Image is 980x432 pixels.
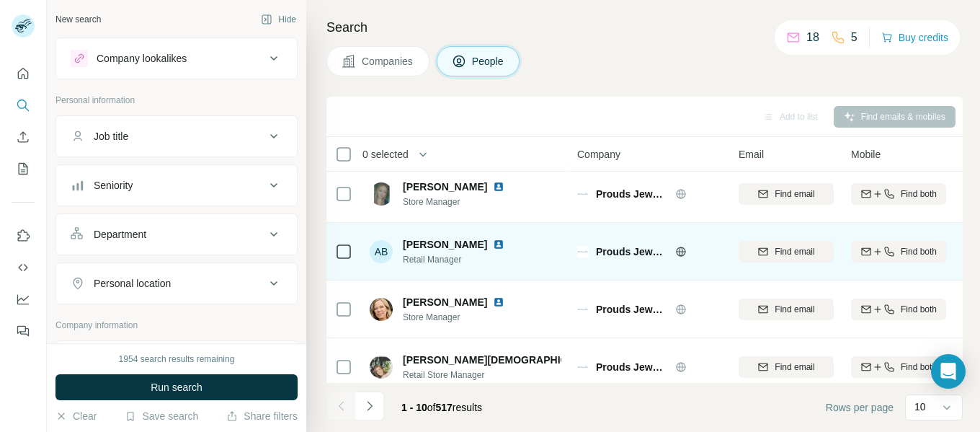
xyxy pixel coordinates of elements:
[403,295,487,309] span: [PERSON_NAME]
[401,402,427,413] span: 1 - 10
[851,147,881,162] span: Mobile
[403,369,561,382] span: Retail Store Manager
[55,94,298,107] p: Personal information
[55,409,97,423] button: Clear
[370,182,393,206] img: Avatar
[326,17,963,38] h4: Search
[94,227,146,242] div: Department
[362,54,414,69] span: Companies
[851,29,857,46] p: 5
[806,29,819,46] p: 18
[370,298,393,321] img: Avatar
[12,156,35,182] button: My lists
[436,402,453,413] span: 517
[55,319,298,332] p: Company information
[12,124,35,150] button: Enrich CSV
[596,360,668,374] span: Prouds Jewellers
[94,276,171,291] div: Personal location
[577,188,589,200] img: Logo of Prouds Jewellers
[370,356,393,379] img: Avatar
[775,188,814,200] span: Find email
[251,9,306,30] button: Hide
[403,237,487,252] span: [PERSON_NAME]
[851,241,946,263] button: Find both
[901,188,937,200] span: Find both
[97,51,187,66] div: Company lookalikes
[901,303,937,316] span: Find both
[826,400,894,415] span: Rows per page
[739,183,834,205] button: Find email
[577,361,589,373] img: Logo of Prouds Jewellers
[775,245,814,258] span: Find email
[125,409,198,423] button: Save search
[739,299,834,320] button: Find email
[901,361,937,374] span: Find both
[403,180,487,194] span: [PERSON_NAME]
[151,380,202,394] span: Run search
[12,286,35,312] button: Dashboard
[739,241,834,263] button: Find email
[851,299,946,320] button: Find both
[56,119,297,154] button: Job title
[851,356,946,378] button: Find both
[370,240,393,263] div: AB
[881,27,948,48] button: Buy credits
[94,129,128,144] div: Job title
[577,246,589,257] img: Logo of Prouds Jewellers
[493,239,504,250] img: LinkedIn logo
[355,392,384,420] button: Navigate to next page
[55,374,298,400] button: Run search
[596,244,668,259] span: Prouds Jewellers
[12,255,35,281] button: Use Surfe API
[55,13,101,26] div: New search
[931,354,966,389] div: Open Intercom Messenger
[914,400,926,414] p: 10
[12,92,35,118] button: Search
[403,311,522,324] span: Store Manager
[56,168,297,203] button: Seniority
[577,304,589,315] img: Logo of Prouds Jewellers
[362,147,409,162] span: 0 selected
[901,245,937,258] span: Find both
[56,41,297,76] button: Company lookalikes
[596,187,668,201] span: Prouds Jewellers
[739,356,834,378] button: Find email
[596,302,668,317] span: Prouds Jewellers
[775,361,814,374] span: Find email
[403,353,603,367] span: [PERSON_NAME][DEMOGRAPHIC_DATA]
[12,223,35,249] button: Use Surfe on LinkedIn
[775,303,814,316] span: Find email
[12,318,35,344] button: Feedback
[577,147,620,162] span: Company
[94,178,133,193] div: Seniority
[739,147,764,162] span: Email
[427,402,436,413] span: of
[851,183,946,205] button: Find both
[226,409,298,423] button: Share filters
[119,353,235,366] div: 1954 search results remaining
[401,402,482,413] span: results
[493,296,504,308] img: LinkedIn logo
[12,61,35,87] button: Quick start
[493,181,504,193] img: LinkedIn logo
[56,217,297,252] button: Department
[403,195,522,208] span: Store Manager
[56,266,297,301] button: Personal location
[472,54,505,69] span: People
[403,253,522,266] span: Retail Manager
